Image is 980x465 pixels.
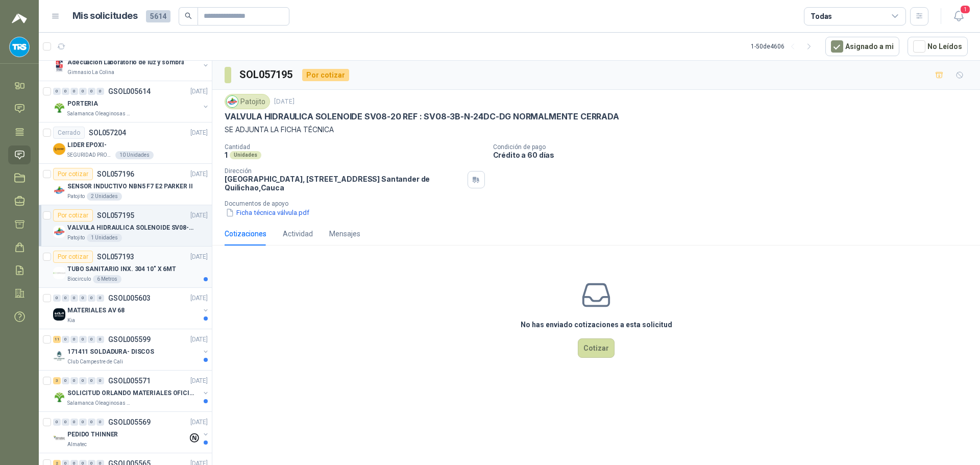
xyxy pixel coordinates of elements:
[53,375,210,407] a: 3 0 0 0 0 0 GSOL005571[DATE] Company LogoSOLICITUD ORLANDO MATERIALES OFICINA - CALISalamanca Ole...
[67,316,75,325] p: Kia
[88,336,95,343] div: 0
[53,295,61,302] div: 0
[190,128,208,138] p: [DATE]
[88,295,95,302] div: 0
[39,247,212,288] a: Por cotizarSOL057193[DATE] Company LogoTUBO SANITARIO INX. 304 10" X 6MTBiocirculo6 Metros
[93,275,121,283] div: 6 Metros
[53,419,61,426] div: 0
[67,140,107,150] p: LIDER EPOXI-
[225,151,228,159] p: 1
[53,336,61,343] div: 11
[96,419,104,426] div: 0
[67,182,193,191] p: SENSOR INDUCTIVO NBN5 F7 E2 PARKER II
[225,207,310,218] button: Ficha técnica válvula.pdf
[70,419,78,426] div: 0
[108,336,151,343] p: GSOL005599
[12,12,27,25] img: Logo peakr
[67,192,85,201] p: Patojito
[185,12,192,19] span: search
[70,88,78,95] div: 0
[87,192,122,201] div: 2 Unidades
[88,419,95,426] div: 0
[96,88,104,95] div: 0
[53,333,210,366] a: 11 0 0 0 0 0 GSOL005599[DATE] Company Logo171411 SOLDADURA- DISCOSClub Campestre de Cali
[329,228,360,239] div: Mensajes
[62,419,69,426] div: 0
[53,350,65,362] img: Company Logo
[67,151,113,159] p: SEGURIDAD PROVISER LTDA
[283,228,313,239] div: Actividad
[67,399,132,407] p: Salamanca Oleaginosas SAS
[53,168,93,180] div: Por cotizar
[89,129,126,136] p: SOL057204
[225,94,270,109] div: Patojito
[87,234,122,242] div: 1 Unidades
[10,37,29,57] img: Company Logo
[67,440,87,449] p: Almatec
[39,123,212,164] a: CerradoSOL057204[DATE] Company LogoLIDER EPOXI-SEGURIDAD PROVISER LTDA10 Unidades
[39,164,212,205] a: Por cotizarSOL057196[DATE] Company LogoSENSOR INDUCTIVO NBN5 F7 E2 PARKER IIPatojito2 Unidades
[62,295,69,302] div: 0
[190,169,208,179] p: [DATE]
[190,293,208,303] p: [DATE]
[108,377,151,384] p: GSOL005571
[239,67,294,83] h3: SOL057195
[70,336,78,343] div: 0
[274,97,295,107] p: [DATE]
[225,200,976,207] p: Documentos de apoyo
[949,7,968,26] button: 1
[67,430,118,439] p: PEDIDO THINNER
[79,336,87,343] div: 0
[53,251,93,263] div: Por cotizar
[53,377,61,384] div: 3
[53,267,65,279] img: Company Logo
[67,223,194,233] p: VALVULA HIDRAULICA SOLENOIDE SV08-20 REF : SV08-3B-N-24DC-DG NORMALMENTE CERRADA
[67,58,184,67] p: Adecuación Laboratorio de luz y sombra
[227,96,238,107] img: Company Logo
[53,102,65,114] img: Company Logo
[70,295,78,302] div: 0
[53,127,85,139] div: Cerrado
[225,175,463,192] p: [GEOGRAPHIC_DATA], [STREET_ADDRESS] Santander de Quilichao , Cauca
[79,377,87,384] div: 0
[67,234,85,242] p: Patojito
[67,68,114,77] p: Gimnasio La Colina
[108,295,151,302] p: GSOL005603
[79,88,87,95] div: 0
[79,295,87,302] div: 0
[908,37,968,56] button: No Leídos
[115,151,154,159] div: 10 Unidades
[67,358,123,366] p: Club Campestre de Cali
[53,85,210,118] a: 0 0 0 0 0 0 GSOL005614[DATE] Company LogoPORTERIASalamanca Oleaginosas SAS
[225,124,968,135] p: SE ADJUNTA LA FICHA TÉCNICA
[230,151,261,159] div: Unidades
[97,170,134,178] p: SOL057196
[67,388,194,398] p: SOLICITUD ORLANDO MATERIALES OFICINA - CALI
[67,275,91,283] p: Biocirculo
[96,377,104,384] div: 0
[62,336,69,343] div: 0
[53,292,210,325] a: 0 0 0 0 0 0 GSOL005603[DATE] Company LogoMATERIALES AV 68Kia
[493,143,976,151] p: Condición de pago
[146,10,170,22] span: 5614
[225,228,266,239] div: Cotizaciones
[67,347,154,357] p: 171411 SOLDADURA- DISCOS
[53,308,65,321] img: Company Logo
[108,419,151,426] p: GSOL005569
[751,38,817,55] div: 1 - 50 de 4606
[96,336,104,343] div: 0
[190,211,208,221] p: [DATE]
[811,11,832,22] div: Todas
[53,88,61,95] div: 0
[53,391,65,403] img: Company Logo
[53,143,65,155] img: Company Logo
[53,416,210,449] a: 0 0 0 0 0 0 GSOL005569[DATE] Company LogoPEDIDO THINNERAlmatec
[97,253,134,260] p: SOL057193
[53,432,65,445] img: Company Logo
[225,111,619,122] p: VALVULA HIDRAULICA SOLENOIDE SV08-20 REF : SV08-3B-N-24DC-DG NORMALMENTE CERRADA
[88,377,95,384] div: 0
[53,209,93,222] div: Por cotizar
[578,338,615,358] button: Cotizar
[302,69,349,81] div: Por cotizar
[190,252,208,262] p: [DATE]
